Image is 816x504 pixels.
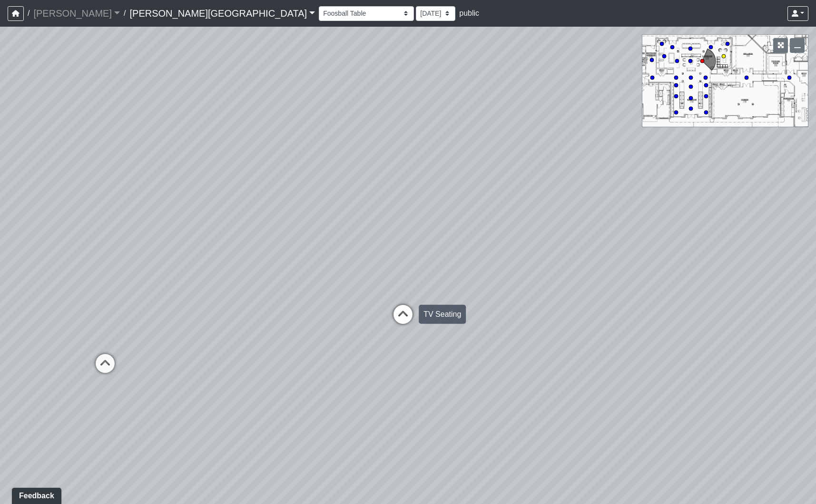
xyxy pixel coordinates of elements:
[459,9,479,17] span: public
[129,4,315,23] a: [PERSON_NAME][GEOGRAPHIC_DATA]
[120,4,129,23] span: /
[7,485,63,504] iframe: Ybug feedback widget
[419,305,466,324] div: TV Seating
[33,4,120,23] a: [PERSON_NAME]
[24,4,33,23] span: /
